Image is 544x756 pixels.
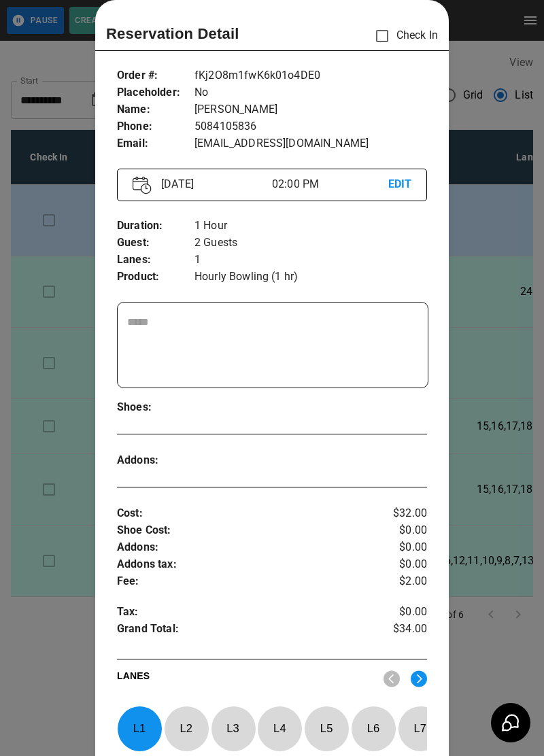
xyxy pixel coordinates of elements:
[194,269,427,286] p: Hourly Bowling (1 hr)
[117,135,194,152] p: Email :
[117,573,375,590] p: Fee :
[117,712,162,744] p: L 1
[117,84,194,101] p: Placeholder :
[398,712,443,744] p: L 7
[117,252,194,269] p: Lanes :
[117,539,375,556] p: Addons :
[304,712,349,744] p: L 5
[164,712,209,744] p: L 2
[375,556,427,573] p: $0.00
[257,712,302,744] p: L 4
[133,176,152,194] img: Vector
[117,452,194,469] p: Addons :
[117,218,194,235] p: Duration :
[272,176,388,192] p: 02:00 PM
[194,218,427,235] p: 1 Hour
[375,604,427,621] p: $0.00
[117,669,373,688] p: LANES
[117,269,194,286] p: Product :
[117,118,194,135] p: Phone :
[384,670,400,687] img: nav_left.svg
[194,135,427,152] p: [EMAIL_ADDRESS][DOMAIN_NAME]
[117,522,375,539] p: Shoe Cost :
[194,84,427,101] p: No
[117,399,194,416] p: Shoes :
[411,670,427,687] img: right.svg
[194,101,427,118] p: [PERSON_NAME]
[194,118,427,135] p: 5084105836
[375,539,427,556] p: $0.00
[106,22,239,45] p: Reservation Detail
[368,22,438,50] p: Check In
[194,235,427,252] p: 2 Guests
[375,621,427,641] p: $34.00
[156,176,272,192] p: [DATE]
[375,505,427,522] p: $32.00
[351,712,396,744] p: L 6
[388,176,411,193] p: EDIT
[117,556,375,573] p: Addons tax :
[117,505,375,522] p: Cost :
[117,101,194,118] p: Name :
[117,235,194,252] p: Guest :
[117,621,375,641] p: Grand Total :
[117,67,194,84] p: Order # :
[375,573,427,590] p: $2.00
[375,522,427,539] p: $0.00
[194,252,427,269] p: 1
[211,712,256,744] p: L 3
[194,67,427,84] p: fKj2O8m1fwK6k01o4DE0
[117,604,375,621] p: Tax :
